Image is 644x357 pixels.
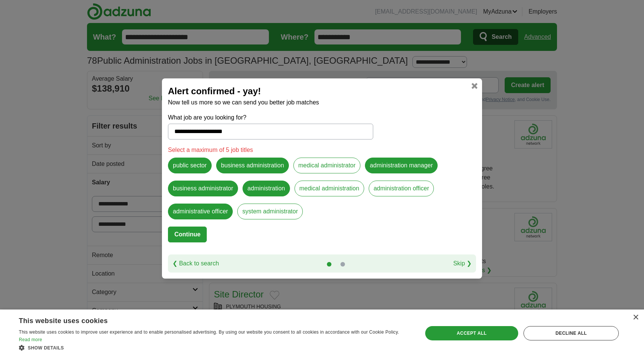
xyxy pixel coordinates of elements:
[425,326,518,340] div: Accept all
[243,181,290,196] label: administration
[633,315,638,320] div: Close
[168,227,207,242] button: Continue
[295,181,364,196] label: medical administration
[172,259,219,268] a: ❮ Back to search
[365,158,438,173] label: administration manager
[237,204,303,219] label: system administrator
[293,158,360,173] label: medical administrator
[168,181,238,196] label: business administrator
[523,326,619,340] div: Decline all
[19,314,392,325] div: This website uses cookies
[19,344,411,351] div: Show details
[216,158,289,173] label: business administration
[168,84,476,98] h2: Alert confirmed - yay!
[168,98,476,107] p: Now tell us more so we can send you better job matches
[453,259,472,268] a: Skip ❯
[28,345,64,351] span: Show details
[168,158,212,173] label: public sector
[369,181,434,196] label: administration officer
[19,337,42,342] a: Read more, opens a new window
[19,329,399,335] span: This website uses cookies to improve user experience and to enable personalised advertising. By u...
[168,113,373,122] label: What job are you looking for?
[168,204,233,219] label: administrative officer
[168,147,253,153] span: Select a maximum of 5 job titles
